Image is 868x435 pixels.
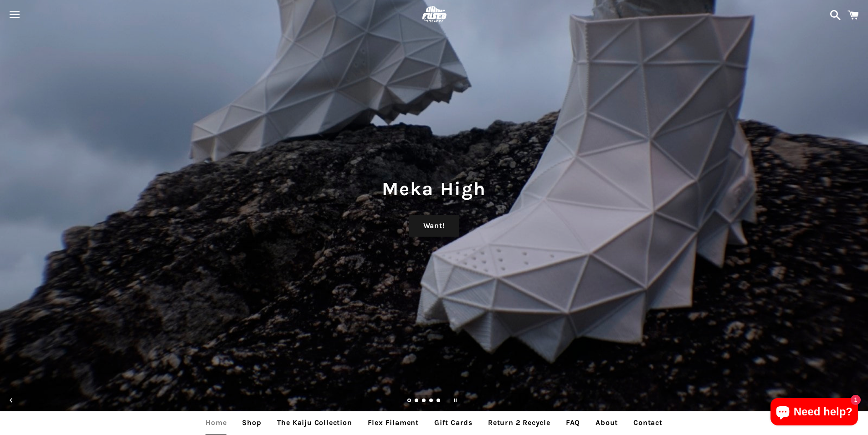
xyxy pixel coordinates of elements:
[847,390,867,410] button: Next slide
[407,399,412,404] a: Slide 1, current
[422,399,426,404] a: Load slide 3
[361,411,426,434] a: Flex Filament
[437,399,441,404] a: Load slide 5
[409,215,459,237] a: Want!
[270,411,359,434] a: The Kaiju Collection
[481,411,557,434] a: Return 2 Recycle
[559,411,587,434] a: FAQ
[427,411,479,434] a: Gift Cards
[589,411,625,434] a: About
[429,399,434,404] a: Load slide 4
[9,176,859,202] h1: Meka High
[445,390,465,410] button: Pause slideshow
[415,399,419,404] a: Load slide 2
[199,411,233,434] a: Home
[1,390,21,410] button: Previous slide
[627,411,669,434] a: Contact
[768,398,861,428] inbox-online-store-chat: Shopify online store chat
[235,411,268,434] a: Shop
